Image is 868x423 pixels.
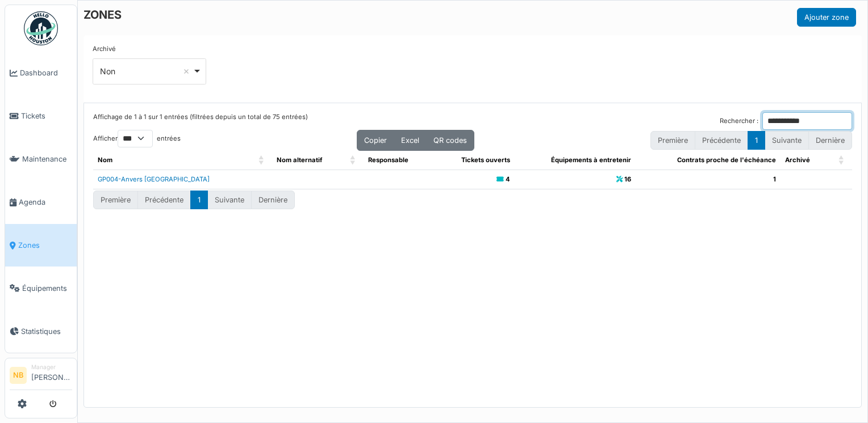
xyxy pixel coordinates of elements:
[677,156,776,164] span: Contrats proche de l'échéance
[5,95,77,138] a: Tickets
[21,111,72,121] span: Tickets
[797,8,856,27] button: Ajouter zone
[748,131,765,150] button: 1
[31,363,72,371] div: Manager
[24,11,58,45] img: Badge_color-CXgf-gQk.svg
[350,151,357,170] span: Nom alternatif: Activate to sort
[31,363,72,387] li: [PERSON_NAME]
[5,267,77,310] a: Équipements
[551,156,631,164] span: Équipements à entretenir
[433,136,467,145] span: QR codes
[426,130,474,151] button: QR codes
[5,224,77,267] a: Zones
[838,151,845,170] span: Archivé: Activate to sort
[20,67,72,78] span: Dashboard
[98,156,112,164] span: Nom
[461,156,510,164] span: Tickets ouverts
[84,8,122,22] h6: ZONES
[5,138,77,181] a: Maintenance
[357,130,394,151] button: Copier
[5,310,77,353] a: Statistiques
[181,66,192,77] button: Remove item: 'false'
[394,130,427,151] button: Excel
[650,131,852,150] nav: pagination
[506,175,510,183] b: 4
[22,283,72,294] span: Équipements
[93,112,308,130] div: Affichage de 1 à 1 sur 1 entrées (filtrées depuis un total de 75 entrées)
[258,151,265,170] span: Nom: Activate to sort
[5,181,77,224] a: Agenda
[100,65,193,77] div: Non
[10,363,72,390] a: NB Manager[PERSON_NAME]
[21,326,72,337] span: Statistiques
[118,130,153,147] select: Afficherentrées
[5,52,77,95] a: Dashboard
[190,191,208,209] button: 1
[93,191,295,209] nav: pagination
[401,136,419,145] span: Excel
[364,136,387,145] span: Copier
[98,175,210,183] a: GP004-Anvers [GEOGRAPHIC_DATA]
[22,154,72,164] span: Maintenance
[10,367,27,384] li: NB
[93,130,181,147] label: Afficher entrées
[785,156,810,164] span: Archivé
[18,240,72,251] span: Zones
[720,116,758,126] label: Rechercher :
[624,175,631,183] b: 16
[368,156,408,164] span: Responsable
[93,44,116,54] label: Archivé
[277,156,322,164] span: Nom alternatif
[19,197,72,208] span: Agenda
[773,175,776,183] b: 1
